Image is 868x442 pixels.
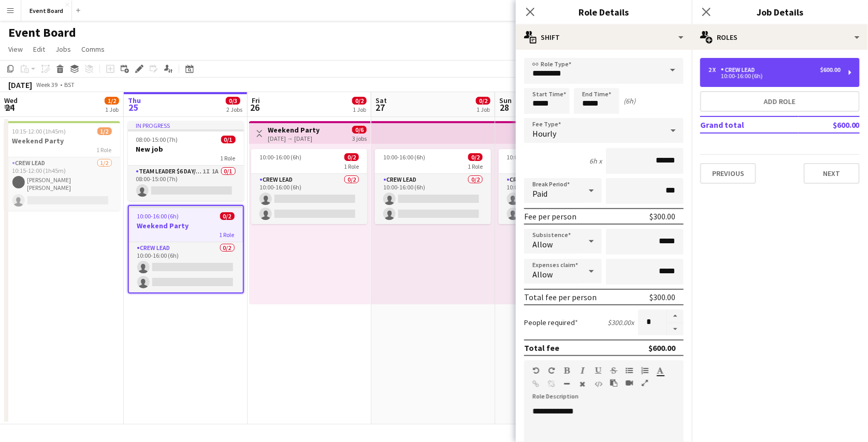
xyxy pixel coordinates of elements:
div: 6h x [589,156,602,166]
app-card-role: Crew Lead1/210:15-12:00 (1h45m)[PERSON_NAME] [PERSON_NAME] [4,157,120,211]
span: Allow [532,239,553,249]
span: 0/6 [352,126,367,134]
a: Jobs [51,42,75,56]
div: 1 Job [476,106,490,113]
div: $600.00 [820,66,841,73]
span: 1 Role [220,231,235,239]
button: Unordered List [626,366,633,375]
button: Increase [667,310,684,323]
a: Edit [29,42,49,56]
span: 27 [374,101,387,113]
span: 0/2 [220,212,235,220]
button: Previous [700,163,756,184]
button: Italic [579,366,586,375]
app-job-card: 10:00-16:00 (6h)0/21 RoleCrew Lead0/210:00-16:00 (6h) [375,149,491,224]
span: 0/1 [221,136,236,143]
span: Wed [4,96,18,105]
button: Paste as plain text [610,379,617,387]
label: People required [524,318,578,327]
h3: Job Details [692,5,868,19]
app-card-role: Crew Lead0/210:00-16:00 (6h) [375,174,491,224]
span: 26 [250,101,260,113]
div: 1 Job [105,106,119,113]
div: $300.00 [649,211,675,222]
span: 10:00-16:00 (6h) [507,153,549,161]
span: View [8,45,23,54]
button: Add role [700,91,860,112]
button: Fullscreen [641,379,648,387]
button: Next [804,163,860,184]
span: 0/2 [468,153,483,161]
a: Comms [77,42,109,56]
app-job-card: 10:15-12:00 (1h45m)1/2Weekend Party1 RoleCrew Lead1/210:15-12:00 (1h45m)[PERSON_NAME] [PERSON_NAME] [4,121,120,211]
app-job-card: 10:00-16:00 (6h)0/21 RoleCrew Lead0/210:00-16:00 (6h) [499,149,615,224]
div: Fee per person [524,211,576,222]
app-job-card: 10:00-16:00 (6h)0/2Weekend Party1 RoleCrew Lead0/210:00-16:00 (6h) [128,205,244,293]
span: 10:00-16:00 (6h) [383,153,425,161]
div: 2 x [708,66,721,73]
button: Strikethrough [610,366,617,375]
div: In progress [128,121,244,129]
span: 1 Role [221,154,236,162]
h3: Weekend Party [129,221,243,230]
button: Horizontal Line [563,380,571,388]
span: 25 [126,101,141,113]
span: Fri [252,96,260,105]
span: 0/2 [352,97,367,105]
app-job-card: 10:00-16:00 (6h)0/21 RoleCrew Lead0/210:00-16:00 (6h) [251,149,367,224]
span: Allow [532,269,553,279]
div: BST [64,81,75,89]
span: 24 [3,101,18,113]
span: 0/3 [226,97,240,105]
span: Paid [532,188,547,199]
h3: Role Details [516,5,692,19]
span: 1 Role [468,163,483,170]
button: Clear Formatting [579,380,586,388]
button: Text Color [657,366,664,375]
div: 10:00-16:00 (6h) [708,73,841,79]
button: Insert video [626,379,633,387]
h3: Weekend Party [4,136,120,145]
div: $300.00 [649,292,675,302]
button: Decrease [667,323,684,336]
a: View [4,42,27,56]
span: 1 Role [344,163,359,170]
button: Bold [563,366,571,375]
div: 3 jobs [352,134,367,142]
span: 08:00-15:00 (7h) [136,136,178,143]
span: 1/2 [97,127,112,135]
span: 10:15-12:00 (1h45m) [12,127,66,135]
div: 1 Job [353,106,366,113]
span: 0/2 [476,97,490,105]
app-card-role: Crew Lead0/210:00-16:00 (6h) [129,242,243,292]
td: Grand total [700,116,799,133]
div: Roles [692,25,868,50]
div: [DATE] → [DATE] [268,135,320,142]
div: Total fee per person [524,292,597,302]
span: Comms [81,45,105,54]
span: 10:00-16:00 (6h) [259,153,301,161]
app-job-card: In progress08:00-15:00 (7h)0/1New job1 RoleTeam leader $6 day/$7 night1I1A0/108:00-15:00 (7h) [128,121,244,201]
app-card-role: Crew Lead0/210:00-16:00 (6h) [251,174,367,224]
div: Total fee [524,343,559,353]
div: $300.00 x [607,318,634,327]
div: Crew Lead [721,66,759,73]
span: 10:00-16:00 (6h) [137,212,179,220]
div: $600.00 [648,343,675,353]
span: Sun [499,96,512,105]
h3: Weekend Party [268,125,320,135]
span: Hourly [532,128,556,139]
h1: Event Board [8,25,76,40]
td: $600.00 [799,116,860,133]
app-card-role: Team leader $6 day/$7 night1I1A0/108:00-15:00 (7h) [128,166,244,201]
span: Week 39 [34,81,60,89]
div: [DATE] [8,80,32,90]
button: Undo [532,366,540,375]
span: Thu [128,96,141,105]
button: Underline [595,366,602,375]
